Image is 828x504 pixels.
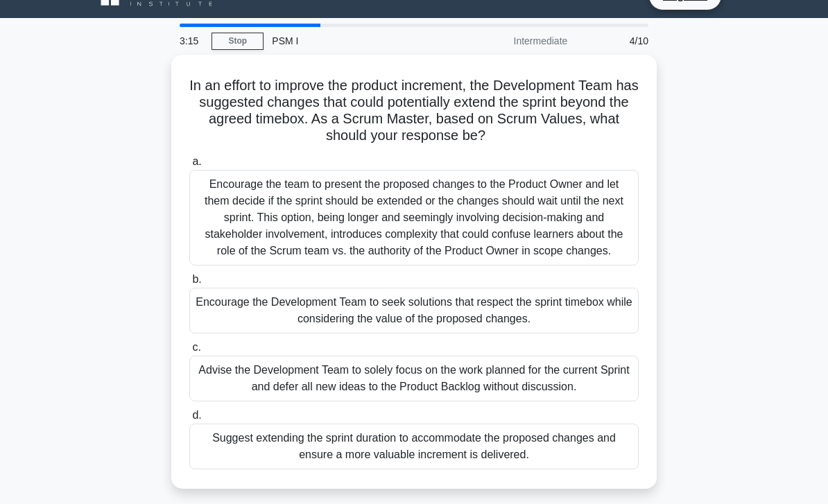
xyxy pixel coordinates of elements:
span: b. [192,273,201,285]
span: c. [192,341,200,353]
div: Encourage the team to present the proposed changes to the Product Owner and let them decide if th... [189,170,639,266]
div: 3:15 [171,27,212,55]
div: Advise the Development Team to solely focus on the work planned for the current Sprint and defer ... [189,356,639,401]
div: Suggest extending the sprint duration to accommodate the proposed changes and ensure a more valua... [189,424,639,469]
div: Encourage the Development Team to seek solutions that respect the sprint timebox while considerin... [189,288,639,333]
a: Stop [212,33,264,50]
div: Intermediate [454,27,576,55]
span: a. [192,155,201,167]
div: PSM I [264,27,454,55]
div: 4/10 [576,27,657,55]
span: d. [192,409,201,421]
h5: In an effort to improve the product increment, the Development Team has suggested changes that co... [188,77,640,145]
